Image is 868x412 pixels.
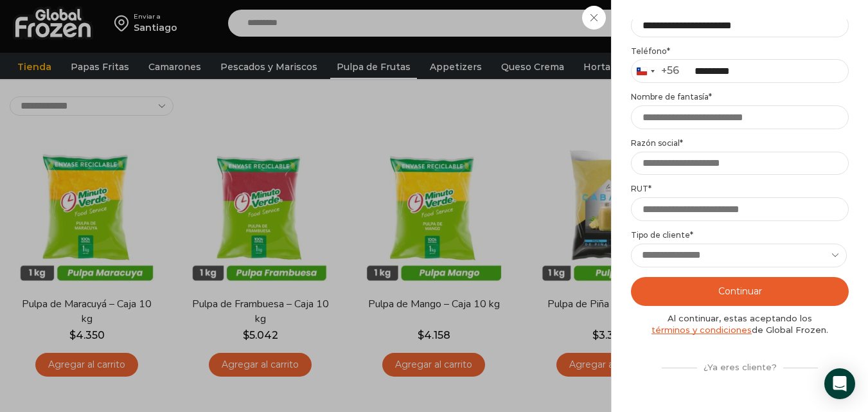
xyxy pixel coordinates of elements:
[631,230,849,240] label: Tipo de cliente
[631,312,849,336] div: Al continuar, estas aceptando los de Global Frozen.
[661,64,679,78] div: +56
[631,92,849,102] label: Nombre de fantasía
[631,277,849,306] button: Continuar
[631,138,849,148] label: Razón social
[651,325,752,335] a: términos y condiciones
[632,60,679,82] button: Selected country
[655,357,824,373] div: ¿Ya eres cliente?
[824,368,855,399] div: Open Intercom Messenger
[631,46,849,57] label: Teléfono
[631,184,849,194] label: RUT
